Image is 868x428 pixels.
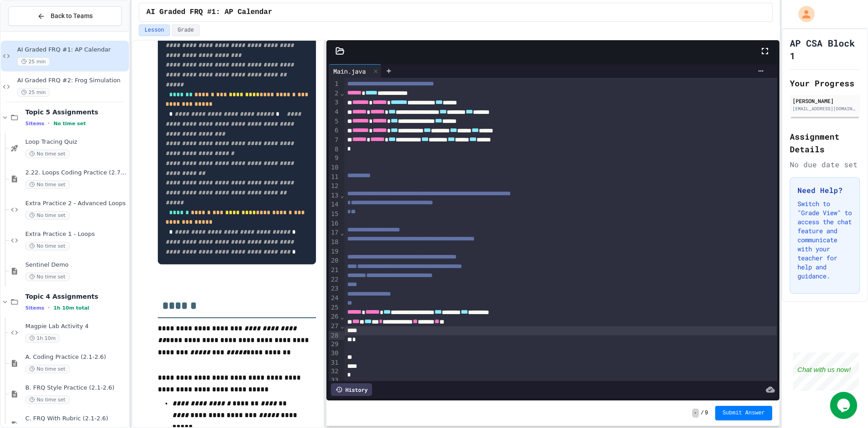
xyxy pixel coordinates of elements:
div: Main.java [329,66,370,76]
div: 3 [329,98,340,108]
div: No due date set [790,159,860,170]
span: C. FRQ With Rubric (2.1-2.6) [25,415,127,423]
span: Fold line [340,313,344,320]
div: 5 [329,117,340,127]
span: / [701,409,704,417]
div: 33 [329,376,340,385]
button: Back to Teams [8,6,122,26]
div: 21 [329,266,340,275]
span: • [48,304,50,311]
button: Grade [172,24,200,36]
span: Topic 5 Assignments [25,108,127,116]
div: 18 [329,238,340,247]
div: 17 [329,228,340,238]
span: No time set [25,365,70,373]
div: [EMAIL_ADDRESS][DOMAIN_NAME] [793,105,857,112]
span: - [692,409,699,418]
div: 26 [329,312,340,322]
span: Fold line [340,89,344,97]
div: 6 [329,126,340,136]
span: B. FRQ Style Practice (2.1-2.6) [25,384,127,392]
div: 28 [329,331,340,340]
span: AI Graded FRQ #1: AP Calendar [146,7,272,18]
div: 15 [329,210,340,219]
div: 29 [329,340,340,349]
span: 9 [705,409,708,417]
span: AI Graded FRQ #2: Frog Simulation [17,77,127,85]
span: A. Coding Practice (2.1-2.6) [25,353,127,361]
div: 11 [329,173,340,182]
span: • [48,120,50,127]
div: 24 [329,294,340,303]
div: 13 [329,191,340,201]
div: 31 [329,358,340,367]
div: 27 [329,322,340,331]
span: 25 min [17,88,50,97]
div: Main.java [329,64,382,78]
span: Fold line [340,229,344,236]
span: Magpie Lab Activity 4 [25,323,127,330]
div: 16 [329,219,340,229]
span: Submit Answer [722,409,765,417]
div: 30 [329,349,340,358]
div: 9 [329,154,340,163]
span: No time set [25,273,70,281]
div: 1 [329,80,340,89]
div: 19 [329,247,340,257]
button: Submit Answer [715,406,772,420]
span: 1h 10m [25,334,60,343]
h2: Assignment Details [790,130,860,155]
div: 22 [329,275,340,285]
div: 12 [329,182,340,191]
div: 4 [329,108,340,117]
div: 2 [329,89,340,99]
span: No time set [25,211,70,220]
div: 8 [329,145,340,154]
span: AI Graded FRQ #1: AP Calendar [17,46,127,54]
span: No time set [25,150,70,158]
span: 5 items [25,305,44,311]
span: 1h 10m total [53,305,89,311]
span: Back to Teams [51,11,93,21]
h2: Your Progress [790,77,860,89]
span: No time set [25,242,70,250]
span: No time set [53,121,86,127]
span: Sentinel Demo [25,261,127,269]
iframe: chat widget [830,392,859,419]
span: Extra Practice 2 - Advanced Loops [25,200,127,207]
span: Topic 4 Assignments [25,292,127,301]
span: 25 min [17,57,50,66]
span: Fold line [340,192,344,199]
div: 14 [329,200,340,210]
span: 2.22. Loops Coding Practice (2.7-2.12) [25,169,127,177]
div: [PERSON_NAME] [793,97,857,105]
span: Extra Practice 1 - Loops [25,230,127,238]
div: History [331,383,372,396]
h1: AP CSA Block 1 [790,37,860,62]
div: 10 [329,163,340,173]
iframe: chat widget [793,353,859,391]
button: Lesson [139,24,170,36]
span: Loop Tracing Quiz [25,138,127,146]
div: 7 [329,136,340,145]
div: 20 [329,256,340,266]
div: My Account [789,4,817,24]
span: Fold line [340,322,344,329]
div: 25 [329,303,340,313]
div: 23 [329,284,340,294]
h3: Need Help? [797,185,852,196]
span: 5 items [25,121,44,127]
span: No time set [25,395,70,404]
div: 32 [329,367,340,376]
p: Switch to "Grade View" to access the chat feature and communicate with your teacher for help and ... [797,199,852,281]
span: No time set [25,180,70,189]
